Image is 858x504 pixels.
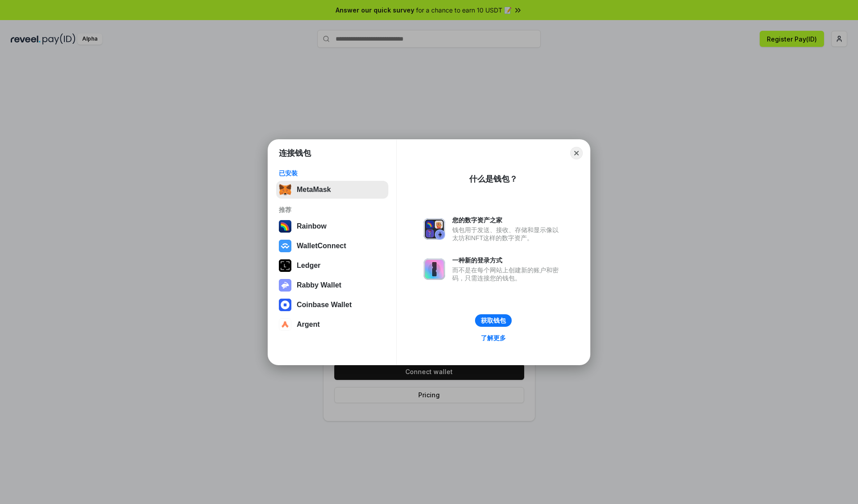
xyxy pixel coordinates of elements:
[297,321,320,329] div: Argent
[276,316,388,333] button: Argent
[475,332,511,344] a: 了解更多
[276,276,388,294] button: Rabby Wallet
[276,257,388,275] button: Ledger
[276,217,388,235] button: Rainbow
[475,314,512,327] button: 获取钱包
[279,259,291,272] img: svg+xml,%3Csvg%20xmlns%3D%22http%3A%2F%2Fwww.w3.org%2F2000%2Fsvg%22%20width%3D%2228%22%20height%3...
[452,256,563,264] div: 一种新的登录方式
[481,334,506,342] div: 了解更多
[279,279,291,292] img: svg+xml,%3Csvg%20xmlns%3D%22http%3A%2F%2Fwww.w3.org%2F2000%2Fsvg%22%20fill%3D%22none%22%20viewBox...
[279,148,311,158] h1: 连接钱包
[570,147,583,159] button: Close
[276,296,388,314] button: Coinbase Wallet
[276,181,388,199] button: MetaMask
[279,240,291,252] img: svg+xml,%3Csvg%20width%3D%2228%22%20height%3D%2228%22%20viewBox%3D%220%200%2028%2028%22%20fill%3D...
[279,318,291,331] img: svg+xml,%3Csvg%20width%3D%2228%22%20height%3D%2228%22%20viewBox%3D%220%200%2028%2028%22%20fill%3D...
[279,299,291,311] img: svg+xml,%3Csvg%20width%3D%2228%22%20height%3D%2228%22%20viewBox%3D%220%200%2028%2028%22%20fill%3D...
[297,301,352,309] div: Coinbase Wallet
[452,266,563,282] div: 而不是在每个网站上创建新的账户和密码，只需连接您的钱包。
[297,222,327,230] div: Rainbow
[297,186,331,194] div: MetaMask
[452,226,563,242] div: 钱包用于发送、接收、存储和显示像以太坊和NFT这样的数字资产。
[297,262,320,270] div: Ledger
[276,237,388,255] button: WalletConnect
[297,242,346,250] div: WalletConnect
[279,169,386,177] div: 已安装
[424,258,445,280] img: svg+xml,%3Csvg%20xmlns%3D%22http%3A%2F%2Fwww.w3.org%2F2000%2Fsvg%22%20fill%3D%22none%22%20viewBox...
[279,183,291,196] img: svg+xml,%3Csvg%20fill%3D%22none%22%20height%3D%2233%22%20viewBox%3D%220%200%2035%2033%22%20width%...
[279,206,386,214] div: 推荐
[469,174,517,184] div: 什么是钱包？
[452,216,563,224] div: 您的数字资产之家
[297,281,341,289] div: Rabby Wallet
[481,317,506,325] div: 获取钱包
[424,218,445,240] img: svg+xml,%3Csvg%20xmlns%3D%22http%3A%2F%2Fwww.w3.org%2F2000%2Fsvg%22%20fill%3D%22none%22%20viewBox...
[279,220,291,233] img: svg+xml,%3Csvg%20width%3D%22120%22%20height%3D%22120%22%20viewBox%3D%220%200%20120%20120%22%20fil...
